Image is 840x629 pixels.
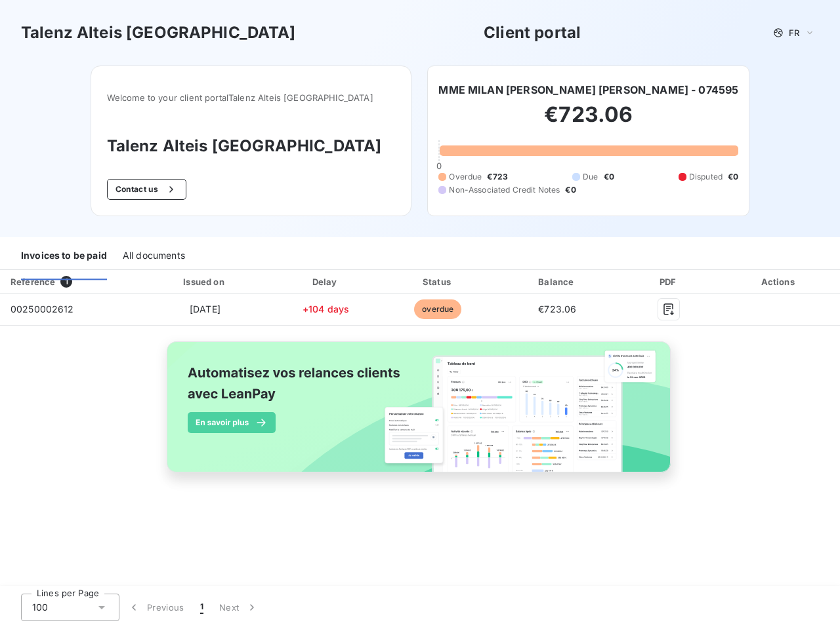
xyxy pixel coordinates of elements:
h6: MME MILAN [PERSON_NAME] [PERSON_NAME] - 074595 [438,82,738,98]
h3: Talenz Alteis [GEOGRAPHIC_DATA] [107,134,396,158]
div: Invoices to be paid [21,242,107,270]
span: Overdue [449,171,482,183]
div: Balance [498,275,618,288]
span: overdue [414,299,461,319]
span: 1 [200,601,203,614]
div: PDF [622,275,715,288]
button: Contact us [107,179,186,200]
span: 00250002612 [10,303,74,314]
span: Due [583,171,598,183]
div: Reference [10,276,55,287]
span: €0 [728,171,738,183]
button: Next [211,594,266,621]
span: €723 [487,171,508,183]
div: Delay [274,275,378,288]
span: 100 [32,601,48,614]
img: banner [155,334,685,495]
span: +104 days [303,303,349,314]
span: Welcome to your client portal Talenz Alteis [GEOGRAPHIC_DATA] [107,92,396,103]
h3: Talenz Alteis [GEOGRAPHIC_DATA] [21,21,296,45]
div: Issued on [142,275,268,288]
span: 0 [436,161,442,171]
div: Actions [721,275,837,288]
div: All documents [123,242,185,270]
button: Previous [119,594,192,621]
button: 1 [192,594,211,621]
h2: €723.06 [438,102,738,141]
div: Status [383,275,492,288]
span: Disputed [689,171,723,183]
span: FR [789,28,799,38]
span: €0 [604,171,614,183]
span: €0 [565,184,576,196]
h3: Client portal [484,21,581,45]
span: 1 [60,276,72,288]
span: €723.06 [538,303,576,314]
span: Non-Associated Credit Notes [449,184,560,196]
span: [DATE] [190,303,220,314]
